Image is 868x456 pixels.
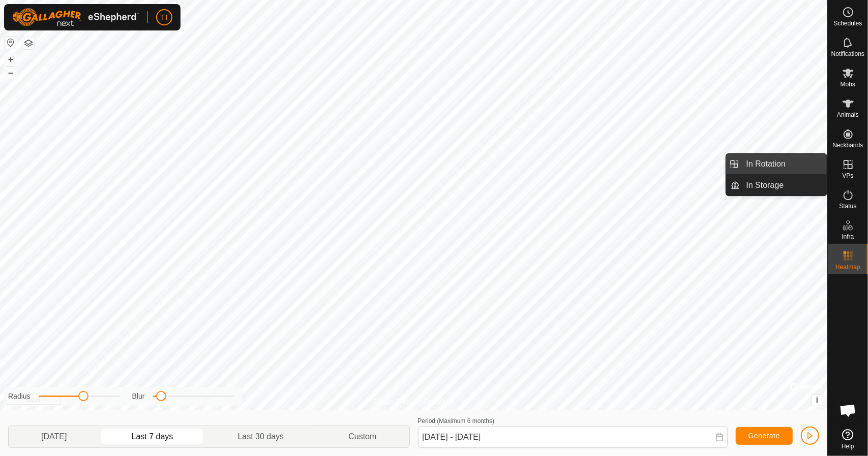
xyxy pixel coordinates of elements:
[842,443,854,449] span: Help
[5,67,17,79] button: –
[749,432,780,440] span: Generate
[12,8,139,26] img: Gallagher Logo
[746,179,784,191] span: In Storage
[424,397,454,406] a: Contact Us
[816,396,818,404] span: i
[726,175,827,196] li: In Storage
[841,81,855,87] span: Mobs
[832,142,863,148] span: Neckbands
[831,51,864,57] span: Notifications
[812,395,823,406] button: i
[837,112,859,118] span: Animals
[160,12,168,23] span: TT
[237,431,284,443] span: Last 30 days
[8,391,31,402] label: Radius
[132,391,145,402] label: Blur
[746,158,786,170] span: In Rotation
[833,395,863,426] div: Open chat
[132,431,173,443] span: Last 7 days
[22,37,35,49] button: Map Layers
[740,154,827,174] a: In Rotation
[828,425,868,453] a: Help
[842,173,853,179] span: VPs
[833,20,862,26] span: Schedules
[726,154,827,174] li: In Rotation
[839,203,856,209] span: Status
[5,53,17,66] button: +
[418,417,495,425] label: Period (Maximum 6 months)
[41,431,67,443] span: [DATE]
[736,427,793,445] button: Generate
[842,234,854,240] span: Infra
[740,175,827,196] a: In Storage
[5,37,17,49] button: Reset Map
[835,264,860,270] span: Heatmap
[348,431,376,443] span: Custom
[373,397,411,406] a: Privacy Policy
